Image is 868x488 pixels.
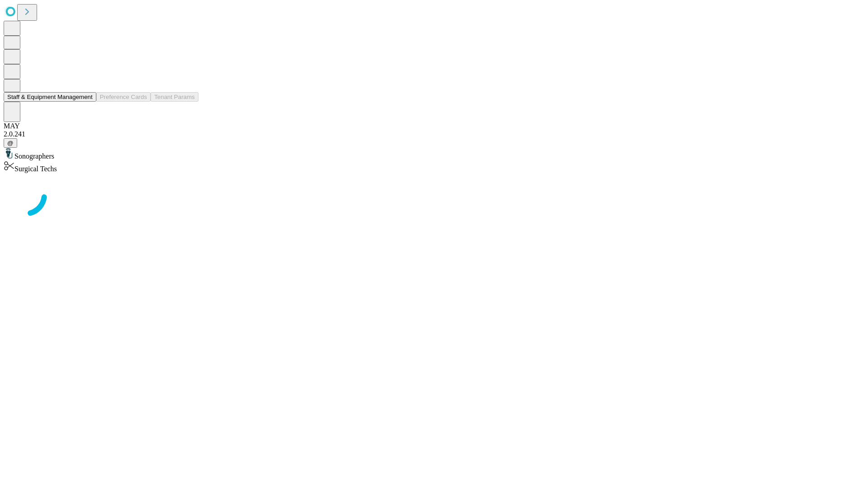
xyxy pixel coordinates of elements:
[96,92,151,102] button: Preference Cards
[4,160,864,173] div: Surgical Techs
[4,138,17,148] button: @
[4,148,864,160] div: Sonographers
[7,140,14,146] span: @
[4,92,96,102] button: Staff & Equipment Management
[4,130,864,138] div: 2.0.241
[4,122,864,130] div: MAY
[151,92,198,102] button: Tenant Params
